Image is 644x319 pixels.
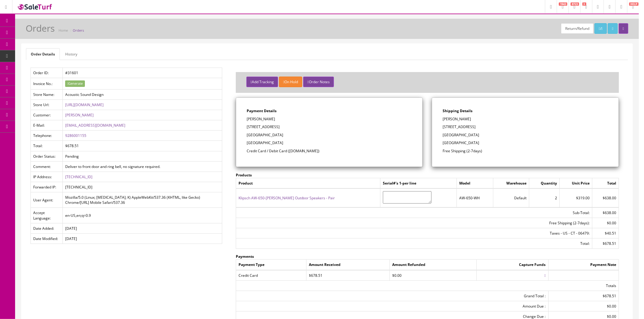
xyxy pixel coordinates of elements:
td: Payment Note [548,260,619,270]
h1: Orders [26,23,55,33]
td: 2 [529,188,560,207]
td: Mozilla/5.0 (Linux; [MEDICAL_DATA]; K) AppleWebKit/537.36 (KHTML, like Gecko) Chrome/[URL] Mobile... [63,192,222,208]
td: E-Mail: [31,120,63,131]
td: AW-650-WH [457,188,493,207]
td: Warehouse [493,178,529,189]
p: [STREET_ADDRESS] [247,124,412,130]
td: $638.00 [592,207,619,218]
button: On Hold [279,77,302,87]
td: Taxes - US - CT - 06479: [236,228,592,238]
td: Order Status: [31,151,63,161]
td: $678.51 [63,141,222,151]
a: Orders [73,28,84,33]
td: Total [592,178,619,189]
span: 3 [582,2,586,6]
a: 9286001155 [65,133,86,138]
td: Comment: [31,161,63,172]
td: Payment Type [236,260,306,270]
a: Return/Refund [561,23,594,34]
td: Sub-Total: [236,207,592,218]
p: [PERSON_NAME] [443,116,608,122]
td: #31601 [63,68,222,78]
td: [DATE] [63,233,222,244]
td: Amount Refunded [390,260,477,270]
p: Free Shipping (2-7days) [443,148,608,154]
a: History [60,48,82,60]
span: HELP [629,2,639,6]
td: Store Name: [31,89,63,99]
td: Credit Card [236,270,306,281]
td: $678.51 [306,270,389,281]
td: Invoice No.: [31,78,63,90]
td: Capture Funds [476,260,548,270]
td: Date Modified: [31,233,63,244]
td: $638.00 [592,188,619,207]
a: [URL][DOMAIN_NAME] [65,102,104,107]
span: 8723 [571,2,579,6]
td: Order ID: [31,68,63,78]
td: Store Url: [31,99,63,110]
td: Default [493,188,529,207]
td: $319.00 [559,188,592,207]
a: Order Details [26,48,60,60]
td: Acoustic Sound Design [63,89,222,99]
strong: Payments [236,254,254,259]
td: [DATE] [63,223,222,233]
td: Deliver to front door and ring bell, no signature required. [63,161,222,172]
p: [GEOGRAPHIC_DATA] [247,140,412,146]
p: [GEOGRAPHIC_DATA] [247,132,412,138]
td: User Agent: [31,192,63,208]
strong: Payment Details [247,108,277,113]
td: Accept Language: [31,208,63,223]
a: [TECHNICAL_ID] [65,174,92,179]
td: $678.51 [592,238,619,249]
td: IP Address: [31,172,63,182]
td: $40.51 [592,228,619,238]
p: Credit Card / Debit Card ([DOMAIN_NAME]) [247,148,412,154]
span: 1943 [559,2,567,6]
td: Amount Received [306,260,389,270]
td: $0.00 [548,301,619,311]
a: Klipsch AW-650-[PERSON_NAME] Outdoor Speakers - Pair [239,195,335,201]
td: Customer: [31,110,63,120]
p: [GEOGRAPHIC_DATA] [443,140,608,146]
td: Totals [236,280,619,291]
td: Free Shipping (2-7days): [236,218,592,228]
a: [EMAIL_ADDRESS][DOMAIN_NAME] [65,123,125,128]
td: Serial#'s 1-per line [380,178,457,189]
p: [STREET_ADDRESS] [443,124,608,130]
button: Generate [65,81,85,87]
td: Pending [63,151,222,161]
a: [PERSON_NAME] [65,112,94,118]
td: [TECHNICAL_ID] [63,182,222,192]
td: Grand Total : [236,291,548,301]
td: $678.51 [548,291,619,301]
td: Unit Price [559,178,592,189]
td: Forwarded IP: [31,182,63,192]
td: Telephone: [31,131,63,141]
img: SaleTurf [17,3,53,11]
p: [PERSON_NAME] [247,116,412,122]
td: Quantity [529,178,560,189]
td: Date Added: [31,223,63,233]
button: Add Tracking [246,77,278,87]
a: Home [59,28,68,33]
strong: Products [236,172,252,178]
td: Total: [236,238,592,249]
td: $0.00 [390,270,477,281]
td: Total: [31,141,63,151]
button: Order Notes [303,77,334,87]
td: Amount Due : [236,301,548,311]
td: Product [236,178,380,189]
td: $0.00 [592,218,619,228]
strong: Shipping Details [443,108,473,113]
td: Model [457,178,493,189]
a: / [594,23,607,34]
td: en-US,en;q=0.9 [63,208,222,223]
p: [GEOGRAPHIC_DATA] [443,132,608,138]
